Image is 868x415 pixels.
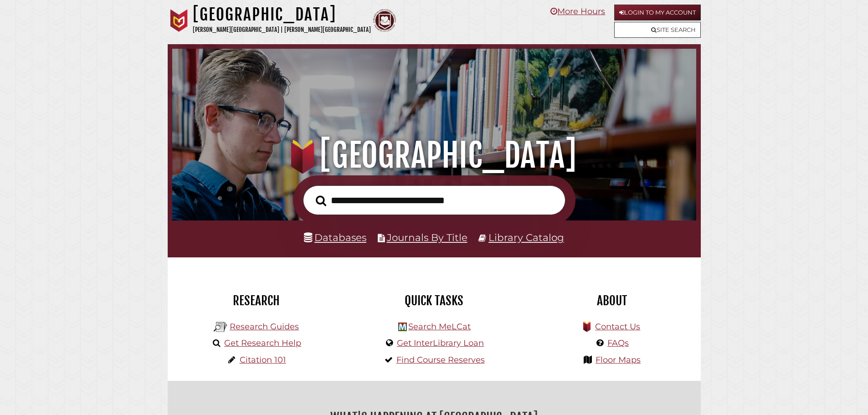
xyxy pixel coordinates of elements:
a: Databases [304,231,366,243]
a: Floor Maps [596,355,641,365]
a: Contact Us [595,322,640,332]
h2: Quick Tasks [352,293,516,308]
i: Search [316,195,326,206]
h2: Research [175,293,339,308]
a: Citation 101 [240,355,286,365]
h1: [GEOGRAPHIC_DATA] [193,5,371,25]
a: Research Guides [230,322,299,332]
a: FAQs [607,338,629,348]
img: Hekman Library Logo [214,320,227,334]
a: More Hours [550,6,605,16]
a: Journals By Title [387,231,467,243]
a: Find Course Reserves [396,355,485,365]
img: Hekman Library Logo [398,323,407,331]
button: Search [311,193,331,209]
a: Search MeLCat [408,322,471,332]
img: Calvin University [168,9,190,32]
h2: About [530,293,694,308]
a: Site Search [614,22,701,38]
img: Calvin Theological Seminary [373,9,396,32]
a: Get InterLibrary Loan [397,338,484,348]
p: [PERSON_NAME][GEOGRAPHIC_DATA] | [PERSON_NAME][GEOGRAPHIC_DATA] [193,25,371,35]
a: Library Catalog [488,231,564,243]
a: Login to My Account [614,5,701,20]
h1: [GEOGRAPHIC_DATA] [185,135,683,175]
a: Get Research Help [224,338,301,348]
